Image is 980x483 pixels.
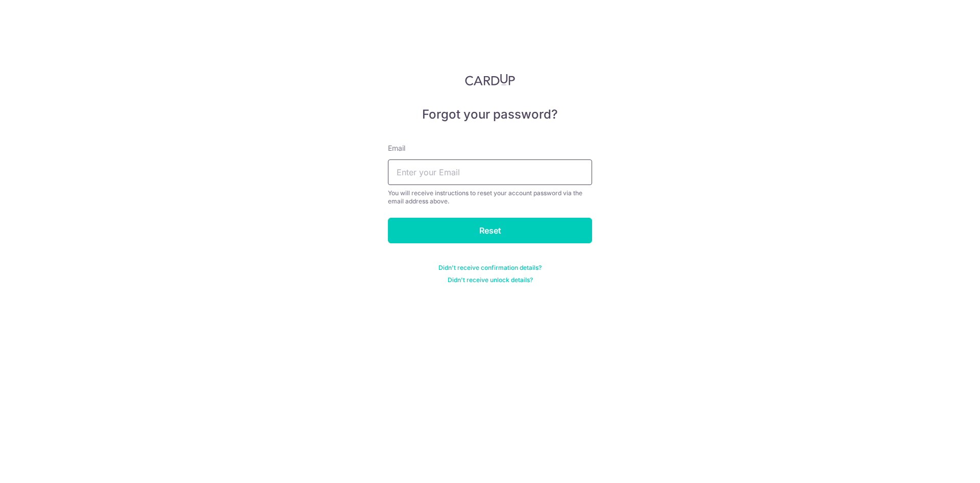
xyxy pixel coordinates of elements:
[388,218,592,243] input: Reset
[438,264,542,272] a: Didn't receive confirmation details?
[388,143,405,153] label: Email
[448,276,533,284] a: Didn't receive unlock details?
[388,189,592,205] div: You will receive instructions to reset your account password via the email address above.
[388,159,592,185] input: Enter your Email
[465,74,515,86] img: CardUp Logo
[388,106,592,123] h5: Forgot your password?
